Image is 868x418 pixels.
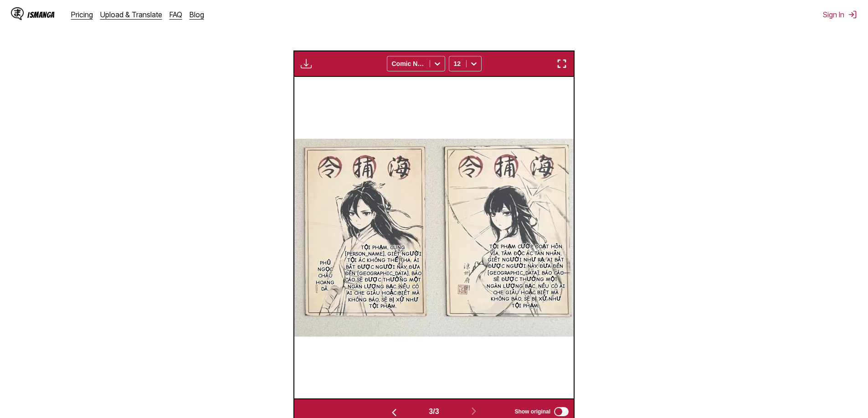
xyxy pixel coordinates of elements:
img: Download translated images [301,58,312,69]
p: Tội phạm, cung [PERSON_NAME], giết người tội ác không thể tha; ai bắt được người này, đưa đến [GE... [343,242,423,312]
img: Previous page [389,407,400,418]
p: Phủ Ngọc Châu hoang dã. [314,258,336,294]
img: Next page [468,406,479,417]
img: Enter fullscreen [556,58,567,69]
a: FAQ [169,10,182,19]
span: Show original [514,408,550,415]
button: Sign In [823,10,857,19]
a: Upload & Translate [100,10,162,19]
p: Tội phạm cướp đoạt hồn vía, tâm độc ác tàn nhẫn, giết người như rạ; ai bắt được người này, đưa đế... [484,242,568,311]
a: Blog [190,10,204,19]
img: Sign out [848,10,857,19]
img: IsManga Logo [11,7,24,20]
span: 3 / 3 [429,408,439,416]
img: Manga Panel [294,139,573,337]
input: Show original [554,407,569,416]
a: Pricing [71,10,93,19]
div: IsManga [27,10,55,19]
a: IsManga LogoIsManga [11,7,71,22]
